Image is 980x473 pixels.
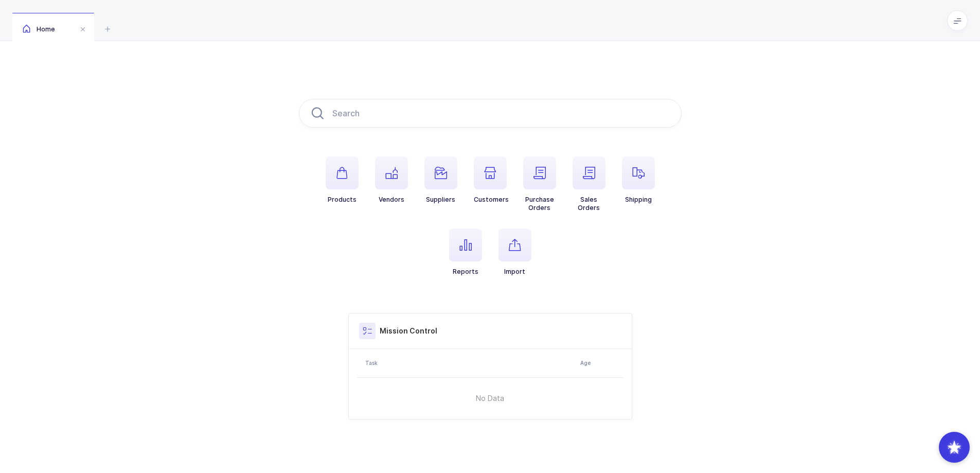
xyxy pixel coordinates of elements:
[622,156,655,204] button: Shipping
[326,156,359,204] button: Products
[365,359,574,367] div: Task
[449,229,482,276] button: Reports
[299,99,682,128] input: Search
[523,156,556,212] button: PurchaseOrders
[573,156,605,212] button: SalesOrders
[474,156,509,204] button: Customers
[498,229,531,276] button: Import
[375,156,408,204] button: Vendors
[423,383,557,414] span: No Data
[424,156,457,204] button: Suppliers
[580,359,620,367] div: Age
[23,25,55,33] span: Home
[380,326,437,336] h3: Mission Control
